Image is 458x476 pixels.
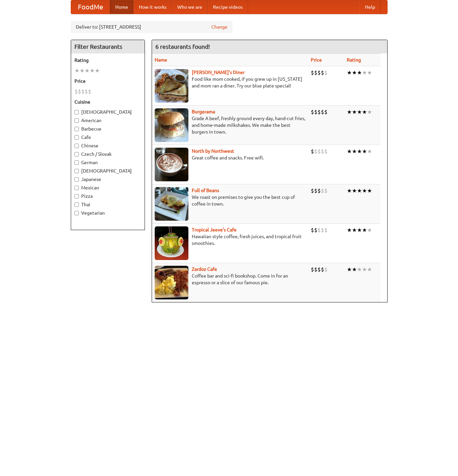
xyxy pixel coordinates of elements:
[347,108,352,116] li: ★
[74,151,141,157] label: Czech / Slovak
[321,148,324,155] li: $
[311,69,314,76] li: $
[317,187,321,194] li: $
[357,108,362,116] li: ★
[324,148,328,155] li: $
[352,148,357,155] li: ★
[311,226,314,234] li: $
[133,0,172,14] a: How it works
[192,109,215,114] a: Burgerama
[311,57,322,63] a: Price
[78,88,81,95] li: $
[311,266,314,273] li: $
[110,0,133,14] a: Home
[367,266,372,273] li: ★
[74,152,79,156] input: Czech / Slovak
[362,266,367,273] li: ★
[192,227,237,232] a: Tropical Jeeve's Cafe
[155,226,188,260] img: jeeves.jpg
[155,272,305,286] p: Coffee bar and sci-fi bookshop. Come in for an espresso or a slice of our famous pie.
[192,148,234,154] b: North by Northwest
[74,134,141,141] label: Cafe
[208,0,248,14] a: Recipe videos
[352,266,357,273] li: ★
[324,108,328,116] li: $
[314,266,317,273] li: $
[192,266,217,272] a: Zardoz Cafe
[74,168,141,174] label: [DEMOGRAPHIC_DATA]
[74,135,79,140] input: Cafe
[347,226,352,234] li: ★
[360,0,380,14] a: Help
[74,78,141,84] h5: Price
[155,43,210,50] ng-pluralize: 6 restaurants found!
[74,186,79,190] input: Mexican
[74,159,141,166] label: German
[324,69,328,76] li: $
[74,127,79,131] input: Barbecue
[74,110,79,114] input: [DEMOGRAPHIC_DATA]
[155,233,305,247] p: Hawaiian style coffee, fresh juices, and tropical fruit smoothies.
[317,69,321,76] li: $
[357,226,362,234] li: ★
[74,117,141,124] label: American
[192,70,245,75] a: [PERSON_NAME]'s Diner
[74,194,79,198] input: Pizza
[314,187,317,194] li: $
[155,187,188,221] img: beans.jpg
[357,69,362,76] li: ★
[317,226,321,234] li: $
[74,99,141,105] h5: Cuisine
[311,187,314,194] li: $
[155,108,188,142] img: burgerama.jpg
[88,88,91,95] li: $
[347,266,352,273] li: ★
[352,226,357,234] li: ★
[71,21,233,33] div: Deliver to: [STREET_ADDRESS]
[74,193,141,199] label: Pizza
[85,67,90,74] li: ★
[74,88,78,95] li: $
[90,67,95,74] li: ★
[74,144,79,148] input: Chinese
[74,177,79,182] input: Japanese
[74,201,141,208] label: Thai
[367,108,372,116] li: ★
[362,187,367,194] li: ★
[357,187,362,194] li: ★
[74,176,141,183] label: Japanese
[155,148,188,181] img: north.jpg
[155,154,305,161] p: Great coffee and snacks. Free wifi.
[317,108,321,116] li: $
[74,109,141,115] label: [DEMOGRAPHIC_DATA]
[74,57,141,64] h5: Rating
[324,266,328,273] li: $
[321,108,324,116] li: $
[357,148,362,155] li: ★
[347,69,352,76] li: ★
[317,266,321,273] li: $
[367,226,372,234] li: ★
[367,69,372,76] li: ★
[352,187,357,194] li: ★
[192,188,219,193] a: Full of Beans
[324,226,328,234] li: $
[85,88,88,95] li: $
[155,57,167,63] a: Name
[317,148,321,155] li: $
[74,184,141,191] label: Mexican
[311,108,314,116] li: $
[352,69,357,76] li: ★
[314,226,317,234] li: $
[74,203,79,207] input: Thai
[172,0,208,14] a: Who we are
[314,69,317,76] li: $
[74,118,79,123] input: American
[357,266,362,273] li: ★
[321,187,324,194] li: $
[80,67,85,74] li: ★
